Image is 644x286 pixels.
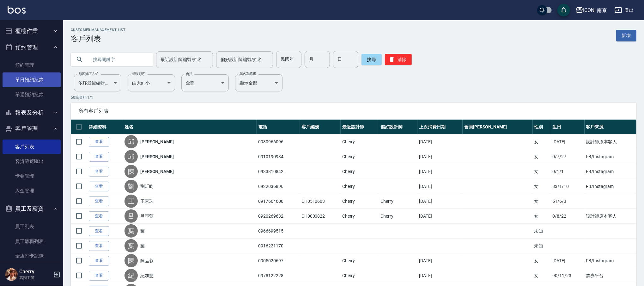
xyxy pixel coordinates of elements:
th: 生日 [551,120,585,134]
a: 預約管理 [3,58,61,72]
th: 姓名 [123,120,257,134]
td: 0916221170 [257,239,300,253]
a: 劉昕昀 [140,183,154,190]
td: 0/8/22 [551,209,585,224]
a: 查看 [89,182,109,191]
button: save [557,4,570,16]
td: 0917664600 [257,194,300,209]
div: 由大到小 [128,74,175,91]
td: [DATE] [417,179,463,194]
div: 依序最後編輯時間 [74,74,121,91]
td: 0966699515 [257,224,300,239]
a: 查看 [89,167,109,177]
div: ICONI 南京 [583,6,607,14]
td: 0/1/1 [551,164,585,179]
td: FB/Instagram [585,253,636,268]
td: 未知 [533,239,551,253]
td: Cherry [341,209,379,224]
div: 王 [125,195,138,208]
a: [PERSON_NAME] [140,139,174,145]
td: Cherry [341,253,379,268]
label: 黑名單篩選 [240,71,256,76]
th: 偏好設計師 [379,120,418,134]
td: 女 [533,134,551,149]
div: 劉 [125,180,138,193]
td: Cherry [341,268,379,283]
td: Cherry [341,164,379,179]
a: 陳品蓉 [140,258,154,264]
div: 全部 [181,74,229,91]
th: 會員[PERSON_NAME] [463,120,533,134]
td: [DATE] [417,209,463,224]
div: 紀 [125,269,138,282]
th: 電話 [257,120,300,134]
td: CH0510603 [300,194,341,209]
td: 90/11/23 [551,268,585,283]
td: [DATE] [551,134,585,149]
img: Person [5,268,18,281]
td: 未知 [533,224,551,239]
td: 0920269632 [257,209,300,224]
div: 陳 [125,165,138,178]
a: 王素珠 [140,198,154,204]
td: 女 [533,149,551,164]
th: 客戶編號 [300,120,341,134]
a: 單日預約紀錄 [3,72,61,87]
a: 客戶列表 [3,140,61,154]
td: 83/1/10 [551,179,585,194]
img: Logo [8,6,26,14]
td: [DATE] [417,194,463,209]
td: 女 [533,179,551,194]
td: 0933810842 [257,164,300,179]
td: 設計師原本客人 [585,134,636,149]
a: 員工列表 [3,219,61,234]
td: Cherry [341,149,379,164]
td: [DATE] [417,149,463,164]
h5: Cherry [19,269,52,275]
button: 登出 [612,4,636,16]
button: ICONI 南京 [573,4,610,17]
a: 查看 [89,196,109,206]
a: 查看 [89,271,109,281]
td: 女 [533,253,551,268]
h3: 客戶列表 [71,34,125,43]
p: 50 筆資料, 1 / 1 [71,95,636,100]
label: 呈現順序 [132,71,145,76]
td: [DATE] [417,253,463,268]
button: 搜尋 [361,54,382,65]
span: 所有客戶列表 [78,108,629,114]
td: Cherry [341,134,379,149]
a: 查看 [89,137,109,147]
td: 女 [533,209,551,224]
td: Cherry [379,194,418,209]
td: Cherry [341,179,379,194]
button: 清除 [385,54,412,65]
button: 報表及分析 [3,104,61,121]
th: 上次消費日期 [417,120,463,134]
a: 紀加慈 [140,272,154,279]
td: 女 [533,268,551,283]
td: Cherry [341,194,379,209]
td: 51/6/3 [551,194,585,209]
button: 客戶管理 [3,121,61,137]
button: 員工及薪資 [3,201,61,217]
div: 顯示全部 [235,74,283,91]
th: 客戶來源 [585,120,636,134]
a: 查看 [89,226,109,236]
td: FB/Instagram [585,164,636,179]
a: 全店打卡記錄 [3,249,61,263]
div: 呂 [125,209,138,223]
a: 查看 [89,241,109,251]
td: FB/Instagram [585,149,636,164]
button: 預約管理 [3,39,61,56]
a: 葉 [140,243,145,249]
p: 高階主管 [19,275,52,281]
div: 葉 [125,224,138,238]
label: 會員 [186,71,192,76]
th: 性別 [533,120,551,134]
td: [DATE] [417,268,463,283]
td: 0905020697 [257,253,300,268]
td: CH0000822 [300,209,341,224]
td: 女 [533,194,551,209]
a: 客資篩選匯出 [3,154,61,169]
